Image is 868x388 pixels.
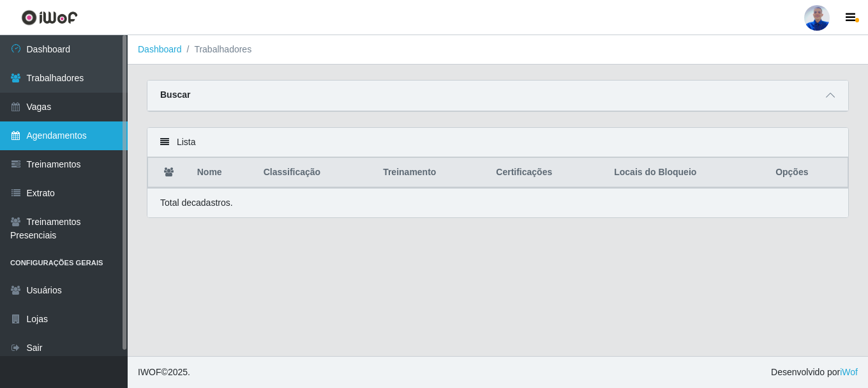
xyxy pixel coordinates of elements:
th: Locais do Bloqueio [606,158,768,188]
th: Classificação [256,158,375,188]
th: Opções [768,158,848,188]
span: Desenvolvido por [771,366,858,379]
span: © 2025 . [138,366,190,379]
th: Nome [190,158,256,188]
p: Total de cadastros. [160,196,233,210]
nav: breadcrumb [128,35,868,65]
img: CoreUI Logo [21,10,78,26]
a: Dashboard [138,44,182,54]
span: IWOF [138,367,161,377]
strong: Buscar [160,89,190,100]
th: Certificações [488,158,606,188]
th: Treinamento [375,158,488,188]
div: Lista [147,128,848,157]
li: Trabalhadores [182,43,252,56]
a: iWof [840,367,858,377]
